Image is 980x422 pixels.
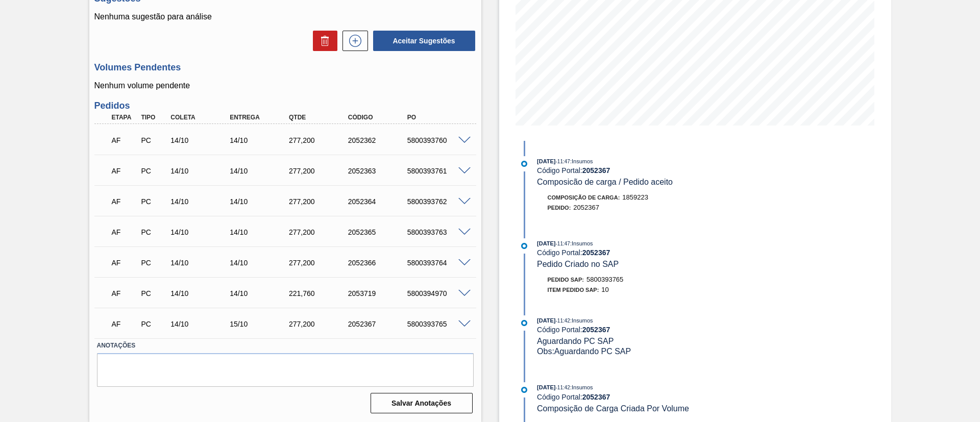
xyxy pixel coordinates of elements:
div: 277,200 [286,167,353,175]
div: 2052367 [346,320,412,328]
span: 1859223 [622,193,648,201]
span: - 11:42 [556,385,570,390]
div: Pedido de Compra [138,259,169,267]
div: Pedido de Compra [138,289,169,297]
div: Aguardando Faturamento [109,129,140,152]
p: Nenhuma sugestão para análise [94,12,476,21]
span: Composicão de carga / Pedido aceito [537,178,673,186]
div: Aguardando Faturamento [109,160,140,182]
div: Código Portal: [537,393,779,401]
div: 5800394970 [405,289,471,297]
span: [DATE] [537,158,555,164]
div: 14/10/2025 [168,228,234,236]
span: 2052367 [573,204,599,211]
span: Aguardando PC SAP [537,337,614,345]
div: Etapa [109,114,140,121]
div: 2052365 [346,228,412,236]
img: atual [521,387,527,393]
div: 5800393765 [405,320,471,328]
div: 277,200 [286,136,353,144]
p: AF [112,289,137,297]
h3: Volumes Pendentes [94,62,476,73]
span: - 11:47 [556,159,570,164]
div: Código [346,114,412,121]
div: 2052366 [346,259,412,267]
div: 14/10/2025 [227,289,293,297]
div: 5800393764 [405,259,471,267]
div: 5800393762 [405,197,471,206]
div: 5800393761 [405,167,471,175]
div: Aguardando Faturamento [109,313,140,335]
div: 277,200 [286,320,353,328]
span: Pedido Criado no SAP [537,260,619,268]
p: AF [112,320,137,328]
div: 14/10/2025 [227,197,293,206]
h3: Pedidos [94,101,476,111]
div: Aguardando Faturamento [109,190,140,213]
div: Aceitar Sugestões [368,30,476,52]
strong: 2052367 [582,249,610,257]
div: PO [405,114,471,121]
div: 277,200 [286,259,353,267]
img: atual [521,320,527,326]
img: atual [521,243,527,249]
span: Pedido SAP: [548,277,584,283]
p: AF [112,167,137,175]
span: Pedido : [548,205,571,211]
div: Aguardando Faturamento [109,221,140,243]
div: Qtde [286,114,353,121]
img: atual [521,161,527,167]
div: 2053719 [346,289,412,297]
span: : Insumos [570,384,593,390]
span: [DATE] [537,240,555,246]
div: Aguardando Faturamento [109,252,140,274]
div: 14/10/2025 [227,259,293,267]
div: 2052362 [346,136,412,144]
div: Coleta [168,114,234,121]
div: 14/10/2025 [227,167,293,175]
strong: 2052367 [582,166,610,175]
div: Código Portal: [537,326,779,334]
span: 10 [601,286,608,293]
button: Aceitar Sugestões [373,31,475,51]
label: Anotações [97,338,474,353]
div: Pedido de Compra [138,197,169,206]
span: - 11:47 [556,241,570,246]
div: 15/10/2025 [227,320,293,328]
div: Excluir Sugestões [308,31,337,51]
div: Aguardando Faturamento [109,282,140,305]
div: 2052363 [346,167,412,175]
div: 2052364 [346,197,412,206]
span: [DATE] [537,317,555,324]
span: : Insumos [570,240,593,246]
div: Pedido de Compra [138,136,169,144]
div: Pedido de Compra [138,228,169,236]
div: 14/10/2025 [168,167,234,175]
span: Item pedido SAP: [548,287,599,293]
div: 14/10/2025 [227,228,293,236]
div: 14/10/2025 [168,289,234,297]
div: Tipo [138,114,169,121]
span: Composição de Carga Criada Por Volume [537,404,689,413]
div: Código Portal: [537,249,779,257]
p: Nenhum volume pendente [94,81,476,90]
div: Pedido de Compra [138,167,169,175]
span: : Insumos [570,317,593,324]
div: 14/10/2025 [168,136,234,144]
div: Código Portal: [537,166,779,175]
div: 221,760 [286,289,353,297]
div: 277,200 [286,228,353,236]
div: 5800393763 [405,228,471,236]
div: 277,200 [286,197,353,206]
strong: 2052367 [582,393,610,401]
p: AF [112,228,137,236]
div: Entrega [227,114,293,121]
span: 5800393765 [586,276,623,283]
p: AF [112,259,137,267]
button: Salvar Anotações [371,393,473,413]
span: Composição de Carga : [548,194,620,201]
div: 14/10/2025 [168,259,234,267]
div: 5800393760 [405,136,471,144]
span: : Insumos [570,158,593,164]
span: [DATE] [537,384,555,390]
